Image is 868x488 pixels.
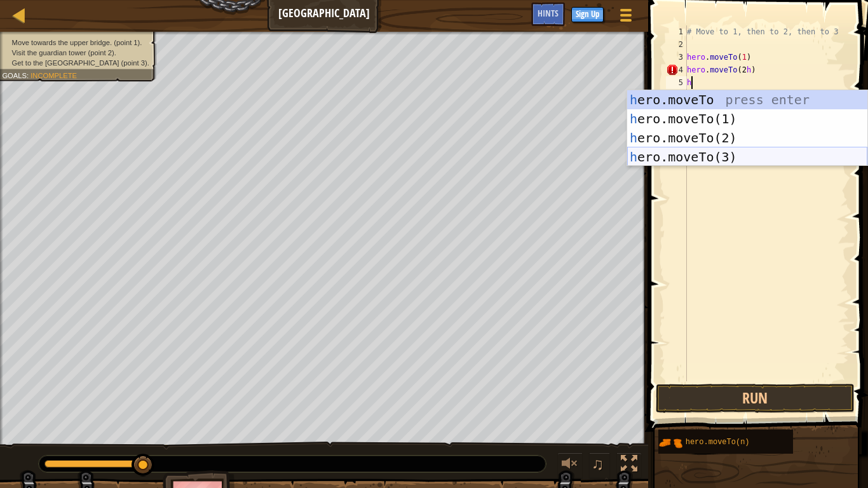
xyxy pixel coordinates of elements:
button: Adjust volume [557,452,583,478]
li: Move towards the upper bridge. (point 1). [2,37,149,48]
img: portrait.png [658,431,682,455]
span: Hints [538,7,559,19]
span: : [27,71,31,79]
span: Get to the [GEOGRAPHIC_DATA] (point 3). [12,58,149,67]
span: ♫ [592,454,604,473]
div: 5 [666,76,687,89]
span: Visit the guardian tower (point 2). [12,48,116,57]
div: 2 [666,38,687,51]
button: Toggle fullscreen [616,452,642,478]
button: ♫ [589,452,611,478]
span: Incomplete [31,71,77,79]
button: Show game menu [610,3,642,32]
button: Run [656,384,854,413]
div: 3 [666,51,687,64]
span: Goals [2,71,27,79]
li: Visit the guardian tower (point 2). [2,48,149,58]
li: Get to the town gate (point 3). [2,58,149,68]
div: 1 [666,25,687,38]
div: 4 [666,64,687,76]
button: Sign Up [571,7,604,22]
div: 6 [666,89,687,102]
span: Move towards the upper bridge. (point 1). [12,38,142,46]
span: hero.moveTo(n) [686,438,750,447]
